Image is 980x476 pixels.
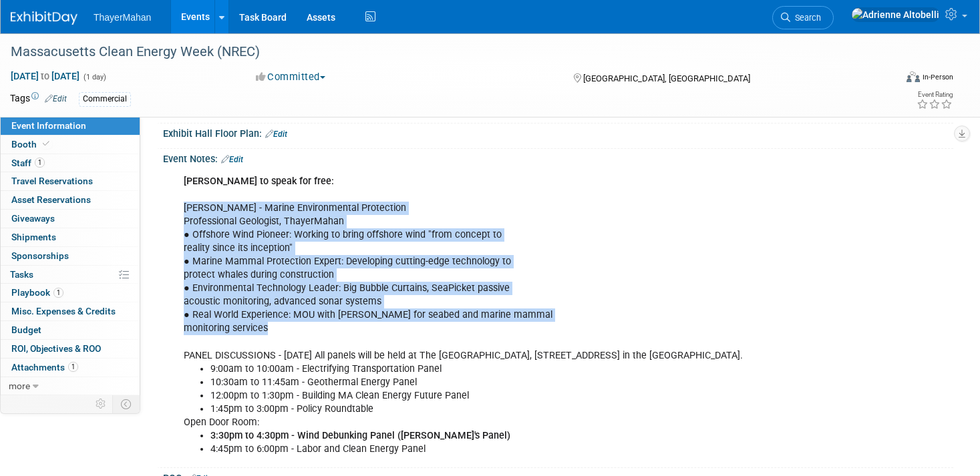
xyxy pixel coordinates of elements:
[10,91,67,107] td: Tags
[11,158,45,168] span: Staff
[184,176,334,187] b: [PERSON_NAME] to speak for free:
[813,69,953,89] div: Event Format
[11,120,86,131] span: Event Information
[174,168,801,463] div: [PERSON_NAME] - Marine Environmental Protection Professional Geologist, ThayerMahan ● Offshore Wi...
[1,228,140,246] a: Shipments
[917,91,953,98] div: Event Rating
[11,176,93,186] span: Travel Reservations
[251,70,331,84] button: Committed
[163,124,953,141] div: Exhibit Hall Floor Plan:
[1,284,140,302] a: Playbook1
[1,172,140,190] a: Travel Reservations
[210,403,793,416] li: 1:45pm to 3:00pm - Policy Roundtable
[583,73,750,83] span: [GEOGRAPHIC_DATA], [GEOGRAPHIC_DATA]
[210,443,793,456] li: 4:45pm to 6:00pm - Labor and Clean Energy Panel
[11,362,78,373] span: Attachments
[90,395,113,413] td: Personalize Event Tab Strip
[1,154,140,172] a: Staff1
[163,149,953,166] div: Event Notes:
[11,306,116,316] span: Misc. Expenses & Credits
[922,72,953,82] div: In-Person
[851,7,940,22] img: Adrienne Altobelli
[68,362,78,372] span: 1
[6,40,873,64] div: Massacusetts Clean Energy Week (NREC)
[39,71,51,81] span: to
[210,376,793,389] li: 10:30am to 11:45am - Geothermal Energy Panel
[1,302,140,320] a: Misc. Expenses & Credits
[11,11,77,25] img: ExhibitDay
[1,377,140,395] a: more
[1,136,140,154] a: Booth
[45,94,67,103] a: Edit
[1,191,140,209] a: Asset Reservations
[43,140,49,148] i: Booth reservation complete
[11,324,41,335] span: Budget
[11,343,101,354] span: ROI, Objectives & ROO
[11,232,56,242] span: Shipments
[907,71,920,82] img: Format-Inperson.png
[11,139,52,150] span: Booth
[79,92,131,106] div: Commercial
[210,389,793,403] li: 12:00pm to 1:30pm - Building MA Clean Energy Future Panel
[210,430,510,441] b: 3:30pm to 4:30pm - Wind Debunking Panel ([PERSON_NAME]'s Panel)
[11,194,91,205] span: Asset Reservations
[10,269,33,280] span: Tasks
[94,12,151,23] span: ThayerMahan
[1,359,140,377] a: Attachments1
[1,117,140,135] a: Event Information
[1,340,140,358] a: ROI, Objectives & ROO
[11,250,69,261] span: Sponsorships
[113,395,140,413] td: Toggle Event Tabs
[790,13,821,23] span: Search
[10,70,80,82] span: [DATE] [DATE]
[9,381,30,391] span: more
[772,6,834,29] a: Search
[1,321,140,339] a: Budget
[1,210,140,228] a: Giveaways
[53,288,63,298] span: 1
[1,266,140,284] a: Tasks
[11,287,63,298] span: Playbook
[35,158,45,168] span: 1
[11,213,55,224] span: Giveaways
[210,363,793,376] li: 9:00am to 10:00am - Electrifying Transportation Panel
[1,247,140,265] a: Sponsorships
[221,155,243,164] a: Edit
[265,130,287,139] a: Edit
[82,73,106,81] span: (1 day)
